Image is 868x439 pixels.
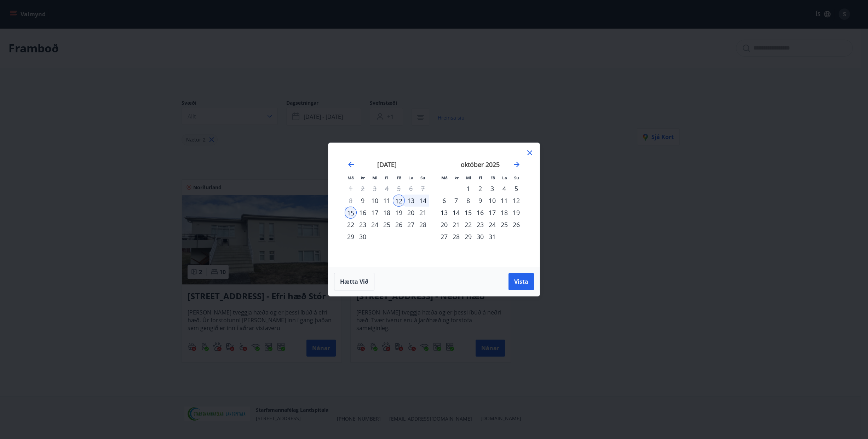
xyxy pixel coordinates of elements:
small: Su [514,175,519,180]
td: Not available. laugardagur, 6. september 2025 [405,183,417,195]
small: Fö [490,175,495,180]
small: Su [420,175,425,180]
small: Mi [372,175,378,180]
div: 25 [498,219,510,231]
div: 17 [369,207,381,219]
td: Choose laugardagur, 27. september 2025 as your check-in date. It’s available. [405,219,417,231]
td: Choose mánudagur, 20. október 2025 as your check-in date. It’s available. [438,219,450,231]
td: Choose þriðjudagur, 30. september 2025 as your check-in date. It’s available. [357,231,369,243]
div: 15 [462,207,474,219]
td: Choose mánudagur, 6. október 2025 as your check-in date. It’s available. [438,195,450,207]
td: Choose miðvikudagur, 1. október 2025 as your check-in date. It’s available. [462,183,474,195]
div: 30 [474,231,486,243]
div: 12 [393,195,405,207]
td: Choose fimmtudagur, 18. september 2025 as your check-in date. It’s available. [381,207,393,219]
td: Choose fimmtudagur, 23. október 2025 as your check-in date. It’s available. [474,219,486,231]
div: 5 [510,183,522,195]
div: 16 [474,207,486,219]
td: Choose laugardagur, 25. október 2025 as your check-in date. It’s available. [498,219,510,231]
small: Má [441,175,448,180]
div: 23 [474,219,486,231]
td: Choose miðvikudagur, 15. október 2025 as your check-in date. It’s available. [462,207,474,219]
td: Choose fimmtudagur, 30. október 2025 as your check-in date. It’s available. [474,231,486,243]
div: 13 [405,195,417,207]
td: Choose laugardagur, 18. október 2025 as your check-in date. It’s available. [498,207,510,219]
td: Choose föstudagur, 10. október 2025 as your check-in date. It’s available. [486,195,498,207]
td: Choose föstudagur, 3. október 2025 as your check-in date. It’s available. [486,183,498,195]
div: 16 [357,207,369,219]
div: 20 [405,207,417,219]
small: Fi [479,175,482,180]
div: 2 [474,183,486,195]
td: Choose laugardagur, 20. september 2025 as your check-in date. It’s available. [405,207,417,219]
td: Choose miðvikudagur, 10. september 2025 as your check-in date. It’s available. [369,195,381,207]
div: 26 [510,219,522,231]
div: 28 [417,219,429,231]
div: 28 [450,231,462,243]
div: 18 [498,207,510,219]
small: Þr [454,175,459,180]
div: 19 [393,207,405,219]
div: 13 [438,207,450,219]
div: 30 [357,231,369,243]
div: Move backward to switch to the previous month. [347,160,355,169]
div: 14 [417,195,429,207]
td: Choose föstudagur, 31. október 2025 as your check-in date. It’s available. [486,231,498,243]
span: Vista [514,278,528,285]
div: 17 [486,207,498,219]
td: Choose þriðjudagur, 28. október 2025 as your check-in date. It’s available. [450,231,462,243]
td: Choose sunnudagur, 12. október 2025 as your check-in date. It’s available. [510,195,522,207]
td: Choose sunnudagur, 19. október 2025 as your check-in date. It’s available. [510,207,522,219]
div: Calendar [337,151,531,258]
small: Þr [361,175,365,180]
td: Choose sunnudagur, 21. september 2025 as your check-in date. It’s available. [417,207,429,219]
td: Not available. miðvikudagur, 3. september 2025 [369,183,381,195]
small: La [502,175,507,180]
div: 20 [438,219,450,231]
td: Choose þriðjudagur, 21. október 2025 as your check-in date. It’s available. [450,219,462,231]
td: Choose fimmtudagur, 9. október 2025 as your check-in date. It’s available. [474,195,486,207]
div: 29 [345,231,357,243]
div: 22 [462,219,474,231]
td: Choose föstudagur, 19. september 2025 as your check-in date. It’s available. [393,207,405,219]
td: Not available. föstudagur, 5. september 2025 [393,183,405,195]
small: La [408,175,413,180]
div: 3 [486,183,498,195]
small: Má [347,175,354,180]
div: 24 [369,219,381,231]
td: Choose laugardagur, 4. október 2025 as your check-in date. It’s available. [498,183,510,195]
small: Mi [466,175,471,180]
td: Choose þriðjudagur, 14. október 2025 as your check-in date. It’s available. [450,207,462,219]
strong: október 2025 [461,160,500,169]
div: 10 [369,195,381,207]
td: Not available. þriðjudagur, 2. september 2025 [357,183,369,195]
div: 11 [498,195,510,207]
td: Choose sunnudagur, 28. september 2025 as your check-in date. It’s available. [417,219,429,231]
div: 23 [357,219,369,231]
td: Choose mánudagur, 29. september 2025 as your check-in date. It’s available. [345,231,357,243]
div: 25 [381,219,393,231]
td: Choose föstudagur, 17. október 2025 as your check-in date. It’s available. [486,207,498,219]
small: Fö [397,175,401,180]
td: Choose fimmtudagur, 11. september 2025 as your check-in date. It’s available. [381,195,393,207]
td: Selected as start date. föstudagur, 12. september 2025 [393,195,405,207]
td: Choose fimmtudagur, 2. október 2025 as your check-in date. It’s available. [474,183,486,195]
td: Choose þriðjudagur, 9. september 2025 as your check-in date. It’s available. [357,195,369,207]
button: Hætta við [334,273,374,290]
small: Fi [385,175,389,180]
td: Choose laugardagur, 11. október 2025 as your check-in date. It’s available. [498,195,510,207]
div: 31 [486,231,498,243]
div: Move forward to switch to the next month. [512,160,521,169]
div: 18 [381,207,393,219]
div: 6 [438,195,450,207]
div: 10 [486,195,498,207]
div: 26 [393,219,405,231]
td: Choose sunnudagur, 26. október 2025 as your check-in date. It’s available. [510,219,522,231]
td: Selected as end date. mánudagur, 15. september 2025 [345,207,357,219]
td: Choose föstudagur, 26. september 2025 as your check-in date. It’s available. [393,219,405,231]
td: Not available. fimmtudagur, 4. september 2025 [381,183,393,195]
div: 9 [357,195,369,207]
div: 29 [462,231,474,243]
div: 27 [438,231,450,243]
div: 19 [510,207,522,219]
